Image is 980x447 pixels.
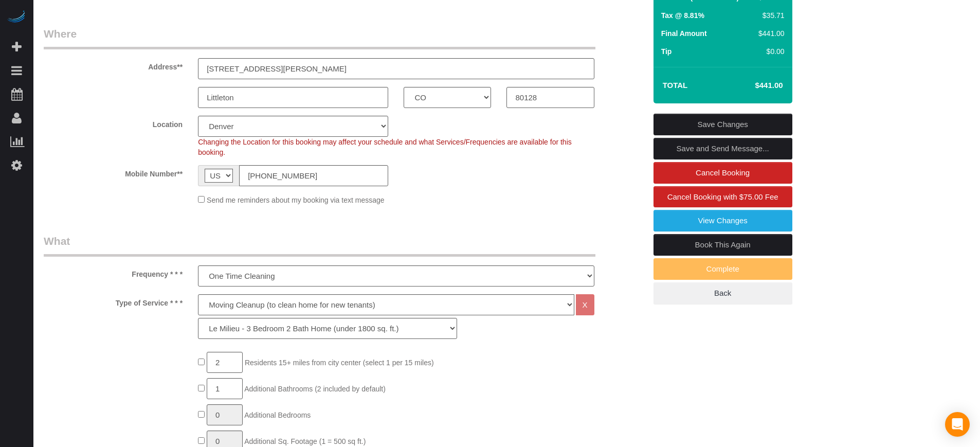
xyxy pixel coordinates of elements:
a: Save Changes [654,114,792,135]
a: Book This Again [654,234,792,256]
span: Cancel Booking with $75.00 Fee [667,192,778,201]
label: Tip [661,46,672,57]
span: Additional Sq. Footage (1 = 500 sq ft.) [244,437,366,445]
a: Cancel Booking with $75.00 Fee [654,186,792,208]
a: Save and Send Message... [654,138,792,159]
span: Send me reminders about my booking via text message [207,196,385,204]
span: Residents 15+ miles from city center (select 1 per 15 miles) [245,359,434,367]
a: Cancel Booking [654,162,792,184]
label: Mobile Number** [36,165,190,179]
input: Mobile Number** [239,165,388,186]
div: Open Intercom Messenger [945,412,970,437]
label: Location [36,116,190,130]
legend: What [44,234,595,257]
div: $35.71 [754,10,784,21]
span: Additional Bedrooms [244,411,311,419]
label: Frequency * * * [36,265,190,279]
a: Back [654,282,792,304]
div: $441.00 [754,28,784,39]
label: Final Amount [661,28,707,39]
h4: $441.00 [724,81,783,90]
label: Tax @ 8.81% [661,10,704,21]
legend: Where [44,26,595,49]
div: $0.00 [754,46,784,57]
strong: Total [663,81,688,90]
a: View Changes [654,210,792,231]
span: Changing the Location for this booking may affect your schedule and what Services/Frequencies are... [198,138,572,156]
img: Automaid Logo [6,10,27,25]
label: Type of Service * * * [36,294,190,308]
input: Zip Code** [506,87,594,108]
span: Additional Bathrooms (2 included by default) [244,385,386,393]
